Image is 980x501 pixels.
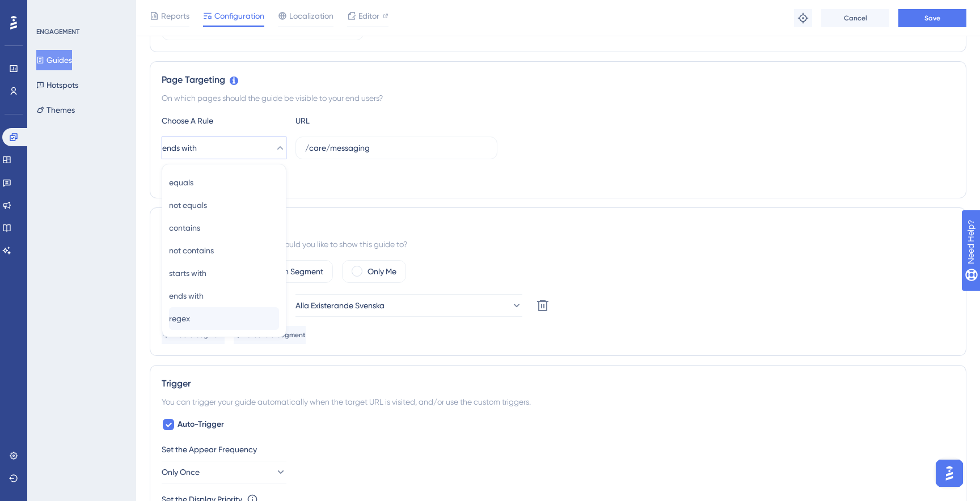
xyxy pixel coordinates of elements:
[169,198,207,212] span: not equals
[162,219,954,233] div: Audience Segmentation
[169,239,279,262] button: not contains
[162,141,197,155] span: ends with
[162,443,954,456] div: Set the Appear Frequency
[261,265,323,278] label: Custom Segment
[358,9,379,23] span: Editor
[162,237,954,251] div: Which segment of the audience would you like to show this guide to?
[162,73,954,87] div: Page Targeting
[367,265,396,278] label: Only Me
[161,9,189,23] span: Reports
[821,9,889,27] button: Cancel
[36,100,75,120] button: Themes
[162,461,286,483] button: Only Once
[169,307,279,330] button: regex
[924,14,940,23] span: Save
[169,289,204,303] span: ends with
[932,456,966,490] iframe: UserGuiding AI Assistant Launcher
[162,114,286,128] div: Choose A Rule
[169,285,279,307] button: ends with
[844,14,867,23] span: Cancel
[169,176,193,189] span: equals
[36,75,78,95] button: Hotspots
[169,171,279,194] button: equals
[169,266,206,280] span: starts with
[169,262,279,285] button: starts with
[295,299,385,312] span: Alla Existerande Svenska
[162,377,954,390] div: Trigger
[305,142,488,154] input: yourwebsite.com/path
[162,395,954,409] div: You can trigger your guide automatically when the target URL is visited, and/or use the custom tr...
[289,9,333,23] span: Localization
[178,418,224,431] span: Auto-Trigger
[295,294,522,317] button: Alla Existerande Svenska
[169,244,214,257] span: not contains
[214,9,264,23] span: Configuration
[295,114,420,128] div: URL
[36,50,72,70] button: Guides
[162,465,200,479] span: Only Once
[27,3,71,16] span: Need Help?
[169,194,279,216] button: not equals
[898,9,966,27] button: Save
[169,216,279,239] button: contains
[169,221,200,235] span: contains
[169,312,190,325] span: regex
[162,91,954,105] div: On which pages should the guide be visible to your end users?
[162,137,286,159] button: ends with
[36,27,79,36] div: ENGAGEMENT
